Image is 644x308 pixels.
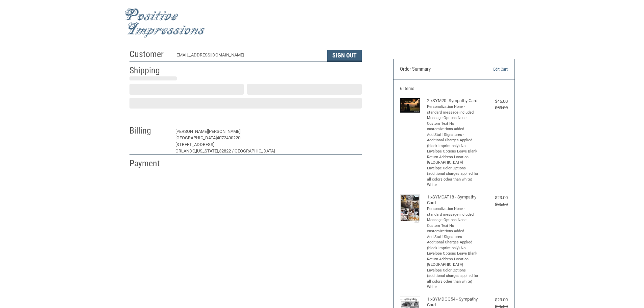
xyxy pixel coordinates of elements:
[481,297,508,303] div: $23.00
[219,148,234,153] span: 32822 /
[427,206,479,217] li: Personalization None - standard message included
[327,50,362,62] button: Sign Out
[427,115,479,121] li: Message Options None
[175,148,196,153] span: ORLANDO,
[175,129,208,134] span: [PERSON_NAME]
[427,121,479,132] li: Custom Text No customizations added
[129,49,169,60] h2: Customer
[427,297,479,308] h4: 1 x SYMDOG54 - Sympathy Card
[427,155,479,166] li: Return Address Location [GEOGRAPHIC_DATA]
[427,166,479,188] li: Envelope Color Options (additional charges applied for all colors other than white) White
[427,149,479,155] li: Envelope Options Leave Blank
[427,217,479,223] li: Message Options None
[234,148,275,153] span: [GEOGRAPHIC_DATA]
[473,66,508,73] a: Edit Cart
[217,135,240,140] span: 4072490220
[175,135,217,140] span: [GEOGRAPHIC_DATA]
[129,125,169,136] h2: Billing
[427,132,479,149] li: Add Staff Signatures - Additional Charges Applied (black imprint only) No
[427,223,479,234] li: Custom Text No customizations added
[427,257,479,268] li: Return Address Location [GEOGRAPHIC_DATA]
[481,104,508,111] div: $50.00
[400,66,473,73] h3: Order Summary
[129,158,169,169] h2: Payment
[427,234,479,251] li: Add Staff Signatures - Additional Charges Applied (black imprint only) No
[400,86,508,91] h3: 6 Items
[124,8,206,38] img: Positive Impressions
[481,201,508,208] div: $25.00
[427,268,479,290] li: Envelope Color Options (additional charges applied for all colors other than white) White
[175,142,214,147] span: [STREET_ADDRESS]
[427,251,479,257] li: Envelope Options Leave Blank
[481,98,508,105] div: $46.00
[208,129,240,134] span: [PERSON_NAME]
[427,194,479,206] h4: 1 x SYMCAT18 - Sympathy Card
[427,98,479,103] h4: 2 x SYM20- Sympathy Card
[175,52,320,62] div: [EMAIL_ADDRESS][DOMAIN_NAME]
[196,148,219,153] span: [US_STATE],
[427,104,479,115] li: Personalization None - standard message included
[481,194,508,201] div: $23.00
[129,65,169,76] h2: Shipping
